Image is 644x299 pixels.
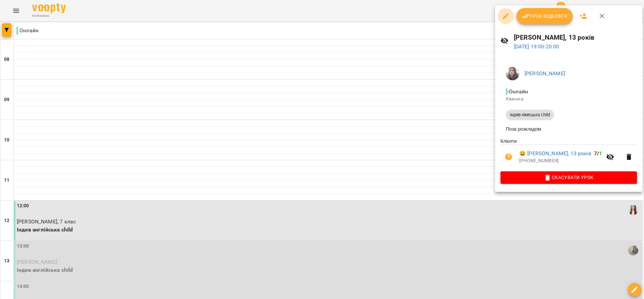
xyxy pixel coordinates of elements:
li: Поза розкладом [500,123,637,135]
a: [DATE] 19:00-20:00 [514,43,559,50]
a: 😀 [PERSON_NAME], 13 років [519,149,591,158]
button: Візит ще не сплачено. Додати оплату? [500,149,517,165]
img: 9e1f499cc8ce9ee7e8513a8bc98d0125.jpg [506,67,519,80]
a: [PERSON_NAME] [525,70,565,77]
span: Скасувати Урок [506,173,632,181]
button: Скасувати Урок [500,171,637,183]
span: 1 [599,150,602,157]
span: Індив німецька child [506,112,554,118]
h6: [PERSON_NAME], 13 років [514,32,637,43]
button: Урок відбувся [517,8,573,24]
p: [PHONE_NUMBER] [519,158,602,164]
b: / [594,150,602,157]
p: Кімната [506,96,632,102]
ul: Клієнти [500,138,637,171]
span: - Онлайн [506,88,529,95]
span: 7 [594,150,597,157]
span: Урок відбувся [522,12,568,20]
